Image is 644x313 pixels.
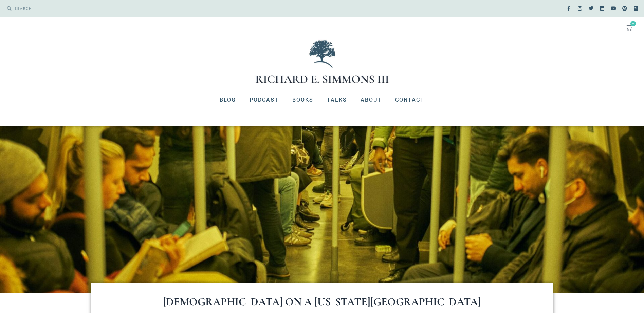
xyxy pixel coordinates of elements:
[630,21,636,26] span: 0
[213,91,243,109] a: Blog
[320,91,354,109] a: Talks
[354,91,388,109] a: About
[118,296,526,307] h1: [DEMOGRAPHIC_DATA] on a [US_STATE][GEOGRAPHIC_DATA]
[388,91,431,109] a: Contact
[618,20,641,35] a: 0
[11,3,319,14] input: SEARCH
[243,91,286,109] a: Podcast
[286,91,320,109] a: Books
